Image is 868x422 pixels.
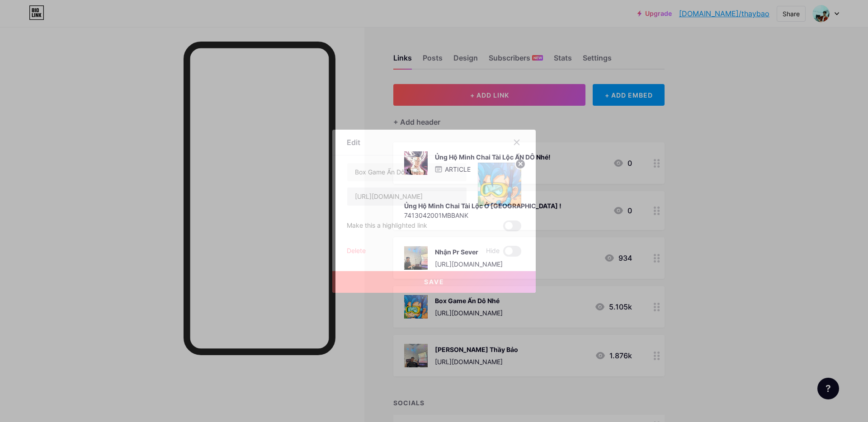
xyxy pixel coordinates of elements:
button: Save [332,271,536,293]
span: Save [424,278,444,286]
span: Hide [486,246,500,257]
div: Make this a highlighted link [347,220,427,231]
input: Title [347,163,467,181]
img: link_thumbnail [478,163,521,206]
div: Edit [347,137,360,148]
input: URL [347,188,467,206]
div: Delete [347,246,366,257]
